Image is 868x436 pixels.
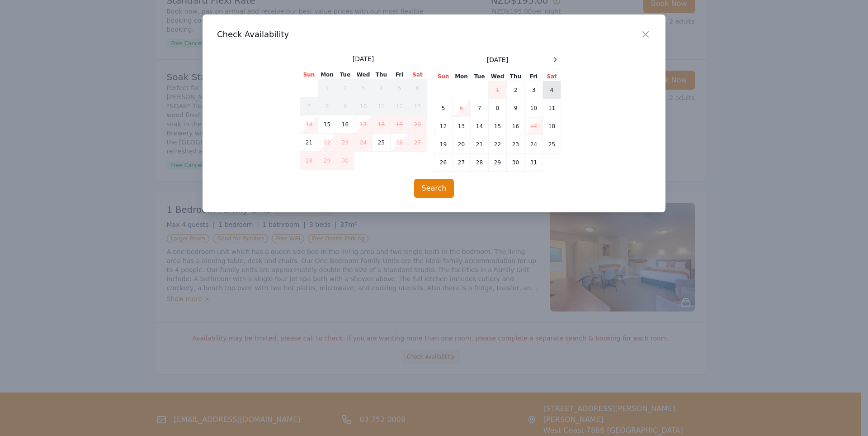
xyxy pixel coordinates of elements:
[336,71,354,79] th: Tue
[409,97,427,115] td: 13
[507,72,525,81] th: Thu
[525,153,543,172] td: 31
[525,135,543,153] td: 24
[354,79,373,97] td: 3
[489,153,507,172] td: 29
[543,117,561,135] td: 18
[336,134,354,152] td: 23
[525,99,543,117] td: 10
[414,179,454,198] button: Search
[434,153,453,172] td: 26
[453,117,471,135] td: 13
[391,134,409,152] td: 26
[489,99,507,117] td: 8
[300,134,318,152] td: 21
[318,71,336,79] th: Mon
[507,153,525,172] td: 30
[489,72,507,81] th: Wed
[373,97,391,115] td: 11
[525,72,543,81] th: Fri
[471,117,489,135] td: 14
[373,134,391,152] td: 25
[489,117,507,135] td: 15
[318,115,336,134] td: 15
[507,135,525,153] td: 23
[471,72,489,81] th: Tue
[471,153,489,172] td: 28
[543,99,561,117] td: 11
[336,115,354,134] td: 16
[217,29,651,40] h3: Check Availability
[507,81,525,99] td: 2
[373,71,391,79] th: Thu
[409,79,427,97] td: 6
[300,97,318,115] td: 7
[487,55,508,64] span: [DATE]
[543,81,561,99] td: 4
[453,72,471,81] th: Mon
[353,54,374,63] span: [DATE]
[354,71,373,79] th: Wed
[391,115,409,134] td: 19
[507,117,525,135] td: 16
[409,71,427,79] th: Sat
[489,135,507,153] td: 22
[336,97,354,115] td: 9
[336,79,354,97] td: 2
[391,79,409,97] td: 5
[373,115,391,134] td: 18
[507,99,525,117] td: 9
[354,115,373,134] td: 17
[318,97,336,115] td: 8
[453,99,471,117] td: 6
[300,152,318,170] td: 28
[434,72,453,81] th: Sun
[300,71,318,79] th: Sun
[318,134,336,152] td: 22
[300,115,318,134] td: 14
[354,97,373,115] td: 10
[391,71,409,79] th: Fri
[434,99,453,117] td: 5
[409,134,427,152] td: 27
[453,153,471,172] td: 27
[354,134,373,152] td: 24
[434,135,453,153] td: 19
[543,135,561,153] td: 25
[453,135,471,153] td: 20
[489,81,507,99] td: 1
[409,115,427,134] td: 20
[525,117,543,135] td: 17
[471,99,489,117] td: 7
[525,81,543,99] td: 3
[336,152,354,170] td: 30
[373,79,391,97] td: 4
[543,72,561,81] th: Sat
[434,117,453,135] td: 12
[471,135,489,153] td: 21
[318,152,336,170] td: 29
[318,79,336,97] td: 1
[391,97,409,115] td: 12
